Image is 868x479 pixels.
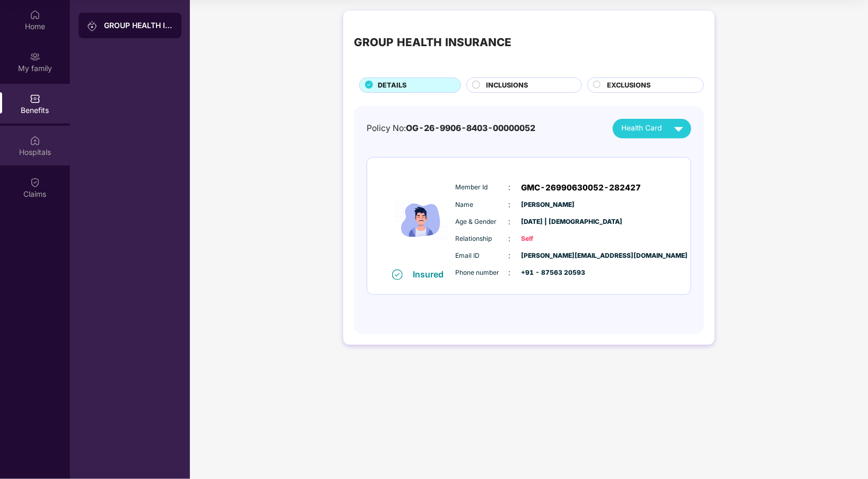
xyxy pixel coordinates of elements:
div: GROUP HEALTH INSURANCE [354,34,511,51]
span: Relationship [456,234,509,244]
span: : [509,233,511,245]
div: Policy No: [367,122,535,135]
img: svg+xml;base64,PHN2ZyBpZD0iSG9tZSIgeG1sbnM9Imh0dHA6Ly93d3cudzMub3JnLzIwMDAvc3ZnIiB3aWR0aD0iMjAiIG... [30,10,40,20]
span: Phone number [456,268,509,278]
span: GMC-26990630052-282427 [522,181,641,194]
span: [PERSON_NAME][EMAIL_ADDRESS][DOMAIN_NAME] [522,251,575,261]
span: EXCLUSIONS [607,80,650,91]
img: svg+xml;base64,PHN2ZyBpZD0iQ2xhaW0iIHhtbG5zPSJodHRwOi8vd3d3LnczLm9yZy8yMDAwL3N2ZyIgd2lkdGg9IjIwIi... [30,177,40,188]
div: Insured [413,269,450,280]
span: Health Card [621,123,662,134]
span: OG-26-9906-8403-00000052 [406,123,535,133]
img: svg+xml;base64,PHN2ZyB3aWR0aD0iMjAiIGhlaWdodD0iMjAiIHZpZXdCb3g9IjAgMCAyMCAyMCIgZmlsbD0ibm9uZSIgeG... [30,51,40,62]
span: : [509,199,511,211]
span: [DATE] | [DEMOGRAPHIC_DATA] [522,217,575,227]
img: svg+xml;base64,PHN2ZyB4bWxucz0iaHR0cDovL3d3dy53My5vcmcvMjAwMC9zdmciIHZpZXdCb3g9IjAgMCAyNCAyNCIgd2... [670,119,688,138]
span: DETAILS [378,80,406,91]
img: icon [389,172,453,268]
div: GROUP HEALTH INSURANCE [104,20,173,31]
span: [PERSON_NAME] [522,200,575,210]
span: Name [456,200,509,210]
button: Health Card [613,119,691,138]
span: : [509,181,511,193]
img: svg+xml;base64,PHN2ZyB4bWxucz0iaHR0cDovL3d3dy53My5vcmcvMjAwMC9zdmciIHdpZHRoPSIxNiIgaGVpZ2h0PSIxNi... [392,269,403,280]
img: svg+xml;base64,PHN2ZyB3aWR0aD0iMjAiIGhlaWdodD0iMjAiIHZpZXdCb3g9IjAgMCAyMCAyMCIgZmlsbD0ibm9uZSIgeG... [87,21,98,31]
img: svg+xml;base64,PHN2ZyBpZD0iQmVuZWZpdHMiIHhtbG5zPSJodHRwOi8vd3d3LnczLm9yZy8yMDAwL3N2ZyIgd2lkdGg9Ij... [30,93,40,104]
span: INCLUSIONS [487,80,528,91]
span: Email ID [456,251,509,261]
span: Member Id [456,182,509,193]
span: Self [522,234,575,244]
span: : [509,267,511,278]
span: +91 - 87563 20593 [522,268,575,278]
span: : [509,250,511,262]
img: svg+xml;base64,PHN2ZyBpZD0iSG9zcGl0YWxzIiB4bWxucz0iaHR0cDovL3d3dy53My5vcmcvMjAwMC9zdmciIHdpZHRoPS... [30,135,40,146]
span: Age & Gender [456,217,509,227]
span: : [509,216,511,228]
